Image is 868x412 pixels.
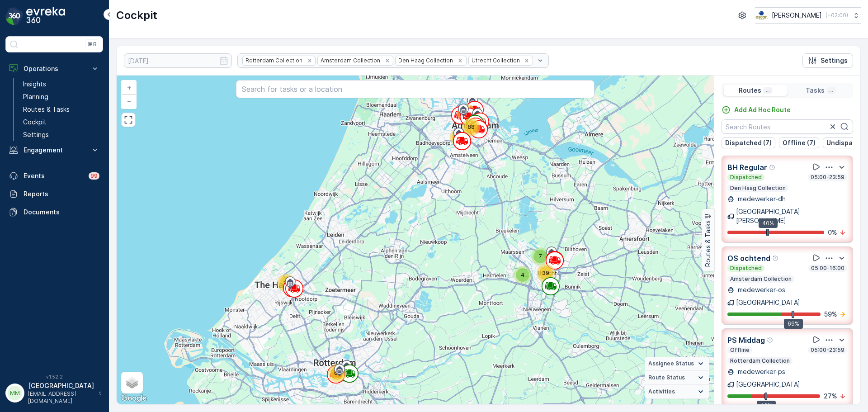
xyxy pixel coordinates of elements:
[722,137,775,148] button: Dispatched (7)
[725,138,772,147] p: Dispatched (7)
[736,194,786,204] p: medewerker-dh
[90,172,98,180] p: 99
[755,7,861,24] button: [PERSON_NAME](+02:00)
[5,185,103,203] a: Reports
[537,264,555,282] div: 39
[783,138,816,147] p: Offline (7)
[119,393,149,404] img: Google
[810,265,845,272] p: 05:00-16:00
[5,141,103,159] button: Engagement
[19,90,103,103] a: Planning
[784,319,803,329] div: 69%
[127,84,131,91] span: +
[24,208,99,217] p: Documents
[765,87,771,94] p: ...
[116,8,157,23] p: Cockpit
[19,103,103,116] a: Routes & Tasks
[277,274,295,292] div: 31
[757,401,776,411] div: 40%
[514,266,532,284] div: 4
[645,385,709,399] summary: Activities
[122,95,136,108] a: Zoom Out
[769,164,776,171] div: Help Tooltip Icon
[88,41,97,48] p: ⌘B
[521,271,524,278] span: 4
[450,128,468,147] div: 71
[5,203,103,221] a: Documents
[729,185,787,192] p: Den Haag Collection
[703,220,712,267] p: Routes & Tasks
[5,60,103,78] button: Operations
[19,116,103,128] a: Cockpit
[736,207,847,225] p: [GEOGRAPHIC_DATA][PERSON_NAME]
[648,360,694,367] span: Assignee Status
[5,374,103,379] span: v 1.52.2
[772,255,779,262] div: Help Tooltip Icon
[645,357,709,371] summary: Assignee Status
[24,171,83,180] p: Events
[23,105,70,114] p: Routes & Tasks
[802,53,853,68] button: Settings
[739,86,761,95] p: Routes
[810,346,845,354] p: 05:00-23:59
[467,123,475,130] span: 88
[828,87,834,94] p: ...
[729,357,791,365] p: Rotterdam Collection
[736,380,800,389] p: [GEOGRAPHIC_DATA]
[736,285,785,294] p: medewerker-os
[127,97,132,105] span: −
[8,386,22,400] div: MM
[28,381,94,390] p: [GEOGRAPHIC_DATA]
[122,81,136,95] a: Zoom In
[736,367,785,376] p: medewerker-ps
[824,310,837,319] p: 59 %
[124,53,232,68] input: dd/mm/yyyy
[462,118,480,136] div: 88
[729,174,763,181] p: Dispatched
[122,373,142,393] a: Layers
[722,105,791,114] a: Add Ad Hoc Route
[755,10,768,20] img: basis-logo_rgb2x.png
[23,80,46,89] p: Insights
[821,56,848,65] p: Settings
[19,128,103,141] a: Settings
[727,253,770,264] p: OS ochtend
[119,393,149,404] a: Open this area in Google Maps (opens a new window)
[648,388,675,395] span: Activities
[826,12,848,19] p: ( +02:00 )
[26,7,65,25] img: logo_dark-DEwI_e13.png
[727,162,767,173] p: BH Regular
[5,7,24,25] img: logo
[810,174,845,181] p: 05:00-23:59
[779,137,819,148] button: Offline (7)
[648,374,685,381] span: Route Status
[24,146,85,155] p: Engagement
[5,381,103,405] button: MM[GEOGRAPHIC_DATA][EMAIL_ADDRESS][DOMAIN_NAME]
[806,86,825,95] p: Tasks
[28,390,94,405] p: [EMAIL_ADDRESS][DOMAIN_NAME]
[828,228,837,237] p: 0 %
[531,247,549,265] div: 7
[729,346,750,354] p: Offline
[23,92,48,101] p: Planning
[729,275,793,283] p: Amsterdam Collection
[722,119,853,134] input: Search Routes
[767,336,774,344] div: Help Tooltip Icon
[19,78,103,90] a: Insights
[23,118,47,127] p: Cockpit
[734,105,791,114] p: Add Ad Hoc Route
[5,167,103,185] a: Events99
[542,270,549,276] span: 39
[539,253,542,260] span: 7
[772,11,822,20] p: [PERSON_NAME]
[23,130,49,139] p: Settings
[645,371,709,385] summary: Route Status
[24,64,85,73] p: Operations
[729,265,763,272] p: Dispatched
[328,364,346,382] div: 65
[236,80,594,98] input: Search for tasks or a location
[24,189,99,199] p: Reports
[759,218,778,228] div: 40%
[824,392,837,401] p: 27 %
[727,335,765,346] p: PS Middag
